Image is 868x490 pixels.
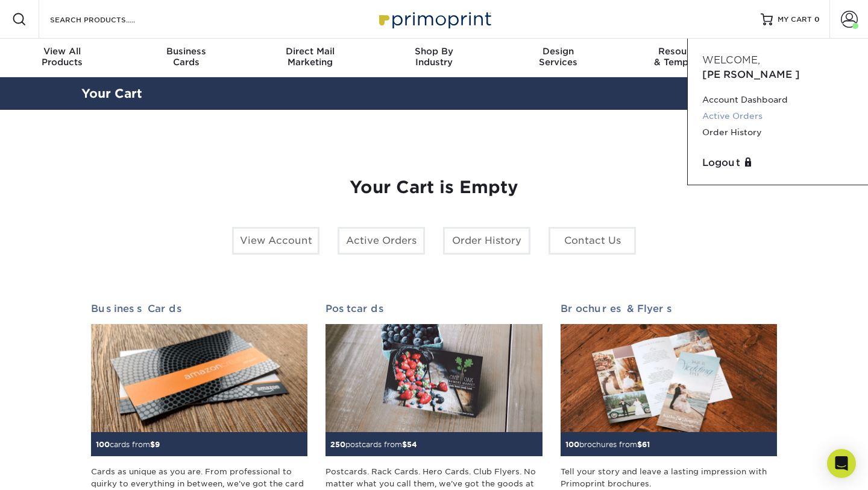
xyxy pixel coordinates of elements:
span: Business [124,46,248,57]
img: Brochures & Flyers [561,324,777,433]
h1: Your Cart is Empty [91,177,777,198]
span: 0 [814,15,820,24]
img: Primoprint [374,6,494,32]
a: Active Orders [338,227,425,255]
img: Business Cards [91,324,307,433]
a: Order History [702,124,854,141]
small: brochures from [565,440,650,449]
a: Direct MailMarketing [248,39,372,77]
a: Your Cart [81,86,142,101]
a: Shop ByIndustry [372,39,496,77]
h2: Business Cards [91,303,307,314]
div: Services [496,46,620,68]
a: DesignServices [496,39,620,77]
a: Order History [443,227,530,255]
a: Contact Us [549,227,636,255]
span: 9 [155,440,160,449]
h2: Postcards [325,303,542,314]
span: 54 [407,440,417,449]
span: 100 [96,440,110,449]
span: $ [402,440,407,449]
small: postcards from [330,440,417,449]
span: 100 [565,440,579,449]
span: Welcome, [702,54,760,66]
small: cards from [96,440,160,449]
a: Resources& Templates [620,39,744,77]
span: Direct Mail [248,46,372,57]
span: 250 [330,440,345,449]
a: Account Dashboard [702,92,854,108]
div: Cards [124,46,248,68]
span: [PERSON_NAME] [702,69,800,80]
img: Postcards [325,324,542,433]
a: BusinessCards [124,39,248,77]
span: Resources [620,46,744,57]
span: 61 [642,440,650,449]
input: SEARCH PRODUCTS..... [49,12,166,27]
span: $ [150,440,155,449]
div: & Templates [620,46,744,68]
span: Design [496,46,620,57]
a: Logout [702,156,854,170]
a: Active Orders [702,108,854,124]
div: Industry [372,46,496,68]
h2: Brochures & Flyers [561,303,777,314]
span: Shop By [372,46,496,57]
div: Marketing [248,46,372,68]
span: $ [637,440,642,449]
div: Open Intercom Messenger [827,449,856,478]
span: MY CART [778,14,812,25]
a: View Account [232,227,319,255]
